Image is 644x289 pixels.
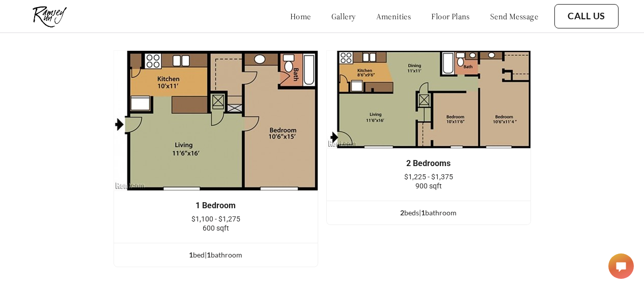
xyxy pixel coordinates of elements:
[490,11,538,21] a: send message
[431,11,470,21] a: floor plans
[203,224,229,232] span: 600 sqft
[342,159,515,168] div: 2 Bedrooms
[207,250,211,259] span: 1
[114,50,318,191] img: example
[554,4,619,28] button: Call Us
[327,207,530,218] div: bed s | bathroom
[114,249,318,261] div: bed | bathroom
[191,215,240,223] span: $1,100 - $1,275
[376,11,411,21] a: amenities
[129,201,302,210] div: 1 Bedroom
[400,208,404,217] span: 2
[415,182,442,190] span: 900 sqft
[404,173,453,181] span: $1,225 - $1,375
[25,3,74,30] img: ramsey_run_logo.jpg
[326,50,531,149] img: example
[290,11,311,21] a: home
[421,208,425,217] span: 1
[331,11,356,21] a: gallery
[189,250,193,259] span: 1
[279,11,365,34] h1: Floor Plans
[568,11,605,22] a: Call Us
